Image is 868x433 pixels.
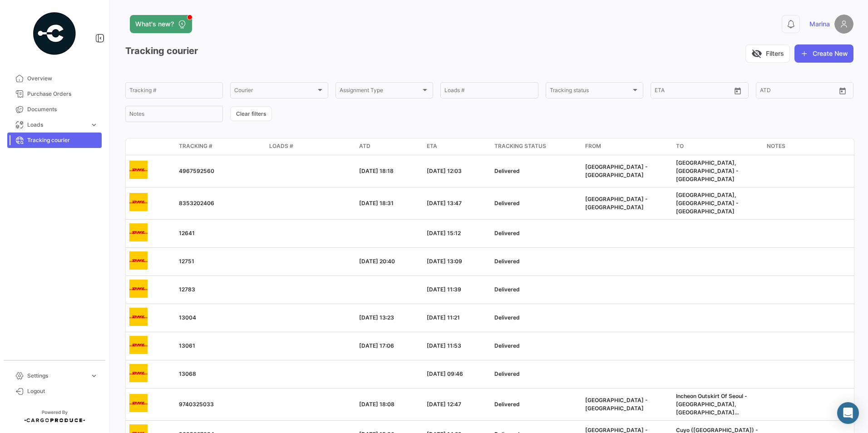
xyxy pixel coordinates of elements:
[129,394,148,412] img: DHLIcon.png
[359,167,394,174] span: [DATE] 18:18
[494,200,520,207] span: Delivered
[230,106,272,121] button: Clear filters
[27,90,98,98] span: Purchase Orders
[355,138,423,155] datatable-header-cell: ATD
[359,342,394,349] span: [DATE] 17:06
[676,159,739,182] span: West Philadelphia, Pa - Usa
[837,402,859,424] div: Abrir Intercom Messenger
[129,280,148,298] img: DHLIcon.png
[423,138,491,155] datatable-header-cell: ETA
[179,258,194,265] span: 12751
[585,196,648,211] span: Lima - Peru
[655,89,679,95] input: ETA From
[179,342,195,349] span: 13061
[179,230,195,236] span: 12641
[494,230,520,236] span: Delivered
[491,138,582,155] datatable-header-cell: Tracking status
[129,223,148,241] img: DHLIcon.png
[585,142,601,150] span: From
[179,286,195,293] span: 12783
[676,393,747,424] span: Incheon Outskirt Of Seoul - Korea, Republic Of (South K.)
[90,372,98,380] span: expand_more
[809,20,830,29] span: Marina
[129,308,148,326] img: DHLIcon.png
[179,401,214,408] span: 9740325033
[427,258,462,265] span: [DATE] 13:09
[27,105,98,113] span: Documents
[585,163,648,178] span: Lima - Peru
[27,121,86,129] span: Loads
[7,133,102,148] a: Tracking courier
[745,44,790,63] button: visibility_offFilters
[129,336,148,354] img: DHLIcon.png
[7,86,102,102] a: Purchase Orders
[135,20,174,29] span: What's new?
[130,15,192,33] button: What's new?
[27,372,86,380] span: Settings
[359,401,395,408] span: [DATE] 18:08
[179,200,214,207] span: 8353202406
[179,314,196,321] span: 13004
[494,342,520,349] span: Delivered
[763,138,854,155] datatable-header-cell: Notes
[427,230,461,236] span: [DATE] 15:12
[7,102,102,117] a: Documents
[494,167,520,174] span: Delivered
[427,370,463,377] span: [DATE] 09:46
[494,314,520,321] span: Delivered
[340,89,421,95] span: Assignment Type
[359,314,394,321] span: [DATE] 13:23
[179,142,212,150] span: Tracking #
[7,71,102,86] a: Overview
[179,370,196,377] span: 13068
[494,258,520,265] span: Delivered
[129,161,148,179] img: DHLIcon.png
[427,142,437,150] span: ETA
[582,138,672,155] datatable-header-cell: From
[760,89,785,95] input: ATD From
[731,84,745,98] button: Open calendar
[672,138,763,155] datatable-header-cell: To
[585,397,648,412] span: Lima - Peru
[427,286,461,293] span: [DATE] 11:39
[427,342,461,349] span: [DATE] 11:53
[791,89,828,95] input: ATD To
[129,251,148,270] img: DHLIcon.png
[266,138,356,155] datatable-header-cell: Loads #
[179,167,214,174] span: 4967592560
[794,44,853,63] button: Create New
[129,193,148,211] img: DHLIcon.png
[359,200,394,207] span: [DATE] 18:31
[126,138,175,155] datatable-header-cell: logo
[359,258,395,265] span: [DATE] 20:40
[676,142,684,150] span: To
[550,89,631,95] span: Tracking status
[767,142,785,150] span: Notes
[836,84,849,98] button: Open calendar
[427,167,462,174] span: [DATE] 12:03
[834,15,853,34] img: placeholder-user.png
[494,401,520,408] span: Delivered
[27,136,98,144] span: Tracking courier
[751,48,762,59] span: visibility_off
[359,142,370,150] span: ATD
[234,89,316,95] span: Courier
[125,44,198,58] h3: Tracking courier
[90,121,98,129] span: expand_more
[27,387,98,395] span: Logout
[129,364,148,382] img: DHLIcon.png
[676,192,739,215] span: West Philadelphia, Pa - Usa
[269,142,293,150] span: Loads #
[494,370,520,377] span: Delivered
[494,286,520,293] span: Delivered
[32,11,77,56] img: powered-by.png
[175,138,266,155] datatable-header-cell: Tracking #
[427,200,462,207] span: [DATE] 13:47
[27,74,98,83] span: Overview
[427,314,460,321] span: [DATE] 11:21
[494,142,546,150] span: Tracking status
[427,401,461,408] span: [DATE] 12:47
[685,89,721,95] input: ETA To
